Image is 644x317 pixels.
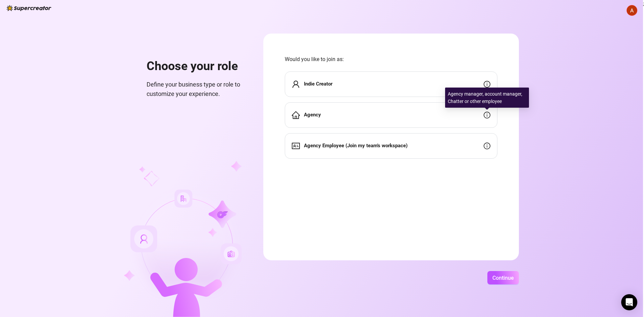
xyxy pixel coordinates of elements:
[147,59,247,74] h1: Choose your role
[147,80,247,99] span: Define your business type or role to customize your experience.
[7,5,51,11] img: logo
[621,294,637,310] div: Open Intercom Messenger
[304,143,408,149] strong: Agency Employee (Join my team's workspace)
[292,111,300,119] span: home
[445,88,529,108] div: Agency manager, account manager, Chatter or other employee
[484,81,490,88] span: info-circle
[304,81,332,87] strong: Indie Creator
[487,271,519,284] button: Continue
[492,275,514,281] span: Continue
[292,142,300,150] span: idcard
[484,112,490,118] span: info-circle
[627,5,637,15] img: ACg8ocL9xsE0BTm77fbNC8T7Bw_4ZfuwGiJWj-HWFz73oQx7G6zlWA=s96-c
[484,143,490,149] span: info-circle
[285,55,497,63] span: Would you like to join as:
[304,112,321,118] strong: Agency
[292,80,300,88] span: user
